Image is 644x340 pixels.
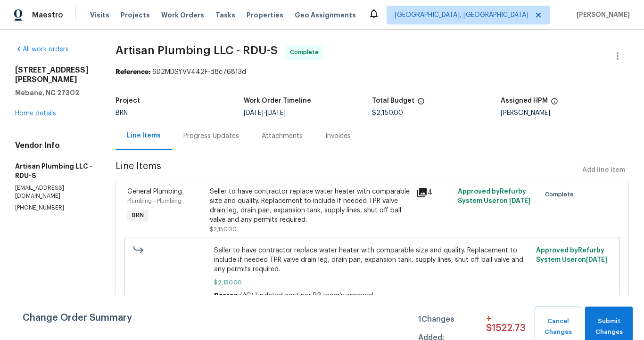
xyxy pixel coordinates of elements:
div: Line Items [127,131,161,140]
span: Approved by Refurby System User on [536,247,607,263]
h5: Total Budget [372,97,414,104]
span: BRN [116,110,128,116]
h5: Project [116,97,140,104]
div: 4 [416,187,452,198]
span: Visits [90,10,109,20]
h2: [STREET_ADDRESS][PERSON_NAME] [15,65,93,84]
b: Reference: [116,69,150,75]
div: Attachments [262,131,303,141]
h5: Mebane, NC 27302 [15,88,93,97]
span: Projects [121,10,150,20]
span: [DATE] [244,110,264,116]
span: $2,150.00 [372,110,403,116]
span: The total cost of line items that have been proposed by Opendoor. This sum includes line items th... [417,97,425,110]
div: Invoices [325,131,351,141]
span: Properties [247,10,283,20]
h4: Vendor Info [15,141,93,150]
span: Submit Changes [590,316,628,338]
a: All work orders [15,46,69,53]
span: The hpm assigned to this work order. [551,97,558,110]
span: Complete [545,190,578,199]
span: General Plumbing [127,188,182,195]
span: Reason: [214,292,240,299]
span: Line Items [116,162,578,179]
span: Approved by Refurby System User on [458,188,530,204]
span: Complete [290,48,322,57]
a: Home details [15,110,56,117]
span: Artisan Plumbing LLC - RDU-S [116,45,278,56]
h5: Assigned HPM [501,97,548,104]
h5: Artisan Plumbing LLC - RDU-S [15,162,93,180]
span: Work Orders [161,10,204,20]
span: Tasks [215,12,235,18]
span: $2,150.00 [210,227,237,232]
span: Seller to have contractor replace water heater with comparable size and quality. Replacement to i... [214,246,531,274]
span: (AG) Updated cost per BR team’s approval. [240,292,375,299]
h5: Work Order Timeline [244,97,311,104]
span: BRN [128,210,148,220]
span: Cancel Changes [539,316,577,338]
p: [PHONE_NUMBER] [15,204,93,212]
span: Maestro [32,10,63,20]
span: - [244,110,286,116]
span: [GEOGRAPHIC_DATA], [GEOGRAPHIC_DATA] [395,10,528,20]
span: $2,150.00 [214,278,531,287]
div: Progress Updates [183,131,239,141]
p: [EMAIL_ADDRESS][DOMAIN_NAME] [15,184,93,200]
div: 6D2MDSYVV442F-d8c76813d [116,67,629,77]
div: Seller to have contractor replace water heater with comparable size and quality. Replacement to i... [210,187,411,225]
span: [DATE] [586,257,607,263]
span: [PERSON_NAME] [573,10,630,20]
span: [DATE] [509,198,530,204]
span: [DATE] [266,110,286,116]
span: Geo Assignments [295,10,356,20]
span: Plumbing - Plumbing [127,198,182,204]
div: [PERSON_NAME] [501,110,629,116]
